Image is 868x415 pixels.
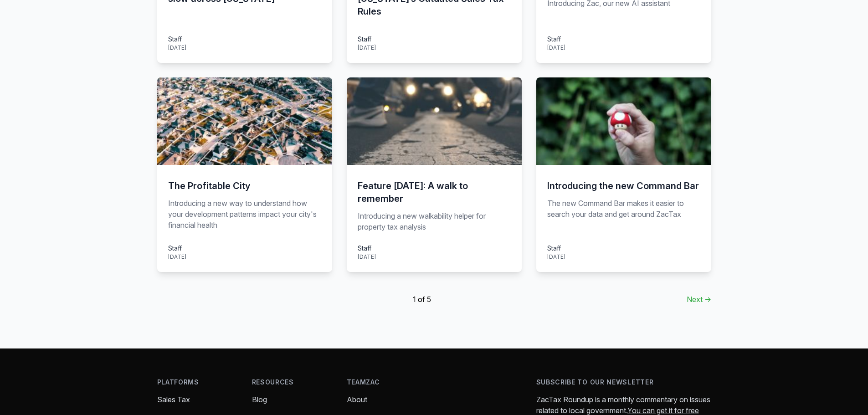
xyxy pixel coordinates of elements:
img: sfr-neighborhood.jpg [157,77,332,165]
div: Staff [358,34,376,44]
p: Introducing a new walkability helper for property tax analysis [358,210,511,232]
h4: Platforms [157,378,237,387]
span: 1 of 5 [413,294,431,305]
h3: The Profitable City [168,179,321,192]
h3: Introducing the new Command Bar [547,179,700,192]
time: [DATE] [168,253,186,260]
img: walkability-zones.jpg [347,77,522,165]
div: Staff [547,243,565,253]
a: Sales Tax [157,395,190,404]
a: Blog [252,395,267,404]
time: [DATE] [547,44,565,51]
a: Next → [687,294,711,305]
time: [DATE] [358,44,376,51]
a: Introducing the new Command Bar The new Command Bar makes it easier to search your data and get a... [536,77,711,272]
a: Feature [DATE]: A walk to remember Introducing a new walkability helper for property tax analysis... [347,77,522,272]
div: Staff [358,243,376,253]
p: Introducing a new way to understand how your development patterns impact your city's financial he... [168,198,321,232]
time: [DATE] [168,44,186,51]
div: Staff [168,34,186,44]
h4: Resources [252,378,332,387]
div: Staff [547,34,565,44]
h3: Feature [DATE]: A walk to remember [358,179,511,205]
time: [DATE] [547,253,565,260]
p: The new Command Bar makes it easier to search your data and get around ZacTax [547,198,700,232]
time: [DATE] [358,253,376,260]
h4: Subscribe to our newsletter [536,378,711,387]
img: level-up-command-bar.jpg [536,77,711,165]
div: Staff [168,243,186,253]
h4: TeamZac [347,378,427,387]
a: The Profitable City Introducing a new way to understand how your development patterns impact your... [157,77,332,272]
a: About [347,395,367,404]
